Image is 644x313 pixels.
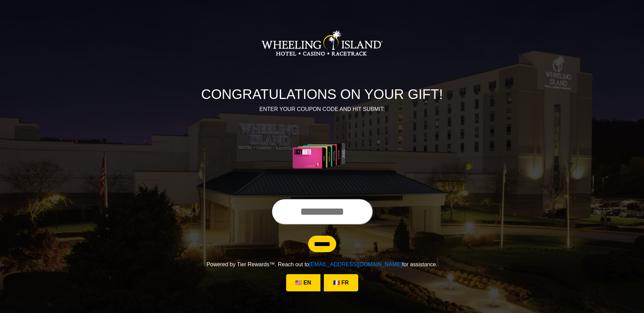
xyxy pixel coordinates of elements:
[207,261,437,267] span: Powered by Tier Rewards™. Reach out to for assistance.
[261,9,383,78] img: Logo
[276,122,368,190] img: Center Image
[132,86,513,102] h1: CONGRATULATIONS ON YOUR GIFT!
[309,261,402,267] a: [EMAIL_ADDRESS][DOMAIN_NAME]
[286,274,320,291] a: 🇺🇸 EN
[284,274,360,291] div: Language Selection
[324,274,358,291] a: 🇫🇷 FR
[132,105,513,113] p: ENTER YOUR COUPON CODE AND HIT SUBMIT:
